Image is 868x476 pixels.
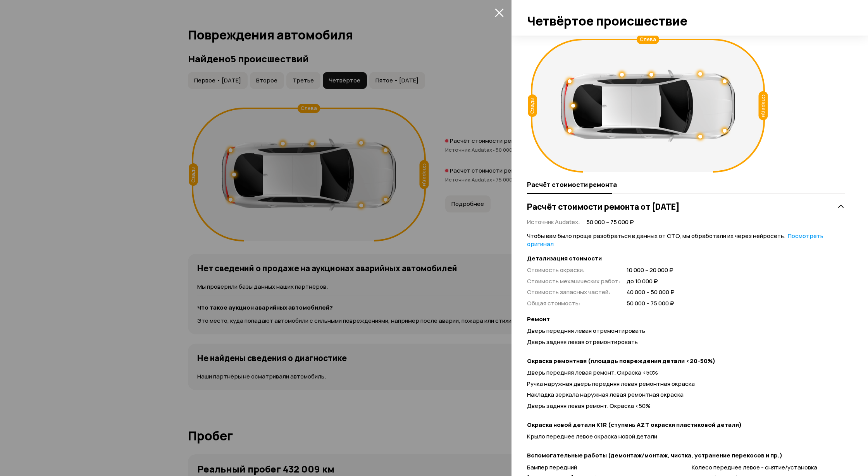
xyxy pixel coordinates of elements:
span: Бампер передний [527,463,577,471]
span: Дверь передняя левая ремонт. Окраска <50% [527,368,658,377]
span: 10 000 – 20 000 ₽ [627,266,675,274]
span: 50 000 – 75 000 ₽ [586,218,634,226]
div: Слева [637,35,659,44]
span: Источник Audatex : [527,218,580,226]
div: Спереди [759,91,768,120]
strong: Окраска ремонтная (площадь повреждения детали <20-50%) [527,357,845,365]
strong: Ремонт [527,315,845,324]
span: Дверь задняя левая отремонтировать [527,338,638,346]
span: 50 000 – 75 000 ₽ [627,300,675,308]
span: до 10 000 ₽ [627,277,675,286]
span: Стоимость окраски : [527,266,585,274]
span: Чтобы вам было проще разобраться в данных от СТО, мы обработали их через нейросеть. [527,232,823,248]
span: Колесо переднее левое - снятие/установка [692,463,817,471]
span: Дверь задняя левая ремонт. Окраска <50% [527,402,651,410]
span: Стоимость механических работ : [527,277,620,285]
h3: Расчёт стоимости ремонта от [DATE] [527,202,680,212]
span: Стоимость запасных частей : [527,288,610,296]
span: Дверь передняя левая отремонтировать [527,327,645,335]
span: Общая стоимость : [527,299,580,307]
strong: Окраска новой детали K1R (ступень AZT окраски пластиковой детали) [527,421,845,429]
span: 40 000 – 50 000 ₽ [627,288,675,296]
span: Расчёт стоимости ремонта [527,181,617,188]
strong: Детализация стоимости [527,255,845,263]
a: Посмотреть оригинал [527,232,823,248]
strong: Вспомогательные работы (демонтаж/монтаж, чистка, устранение перекосов и пр.) [527,452,845,460]
span: Ручка наружная дверь передняя левая ремонтная окраска [527,380,695,388]
span: Крыло переднее левое окраска новой детали [527,432,657,440]
span: Накладка зеркала наружная левая ремонтная окраска [527,390,684,399]
div: Сзади [528,94,537,117]
button: закрыть [493,6,505,19]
